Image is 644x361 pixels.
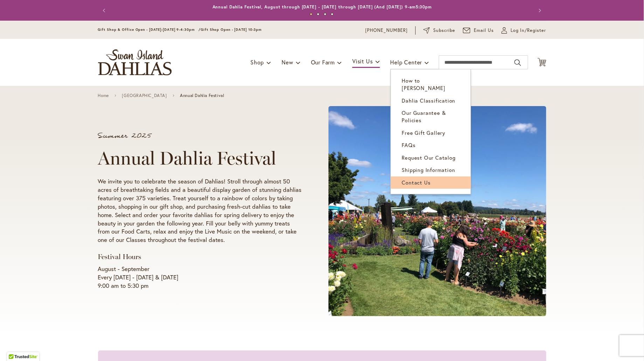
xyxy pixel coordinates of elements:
p: Summer 2025 [98,132,302,139]
span: Annual Dahlia Festival [180,93,224,98]
a: Email Us [463,27,494,34]
a: Log In/Register [501,27,546,34]
span: Contact Us [402,179,431,186]
a: [PHONE_NUMBER] [366,27,408,34]
span: Shop [250,58,264,66]
span: Gift Shop Open - [DATE] 10-3pm [201,27,262,32]
span: Gift Shop & Office Open - [DATE]-[DATE] 9-4:30pm / [98,27,201,32]
span: How to [PERSON_NAME] [402,77,445,91]
h1: Annual Dahlia Festival [98,148,302,169]
h3: Festival Hours [98,252,302,261]
span: Our Farm [311,58,335,66]
a: Home [98,93,109,98]
a: Subscribe [423,27,455,34]
button: Next [532,4,546,18]
span: Dahlia Classification [402,97,456,104]
button: 2 of 4 [317,13,319,15]
p: August - September Every [DATE] - [DATE] & [DATE] 9:00 am to 5:30 pm [98,265,302,290]
span: Help Center [390,58,422,66]
a: store logo [98,49,172,75]
p: We invite you to celebrate the season of Dahlias! Stroll through almost 50 acres of breathtaking ... [98,177,302,244]
span: Subscribe [434,27,456,34]
button: Previous [98,4,112,18]
span: Visit Us [352,57,373,65]
button: 3 of 4 [324,13,326,15]
span: Email Us [474,27,494,34]
button: 4 of 4 [331,13,333,15]
button: 1 of 4 [310,13,312,15]
a: Annual Dahlia Festival, August through [DATE] - [DATE] through [DATE] (And [DATE]) 9-am5:30pm [213,4,432,9]
span: FAQs [402,141,416,148]
span: Log In/Register [511,27,546,34]
span: Our Guarantee & Policies [402,109,446,124]
span: Shipping Information [402,166,455,173]
span: New [282,58,293,66]
a: [GEOGRAPHIC_DATA] [122,93,167,98]
span: Free Gift Gallery [402,129,446,136]
span: Request Our Catalog [402,154,456,161]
